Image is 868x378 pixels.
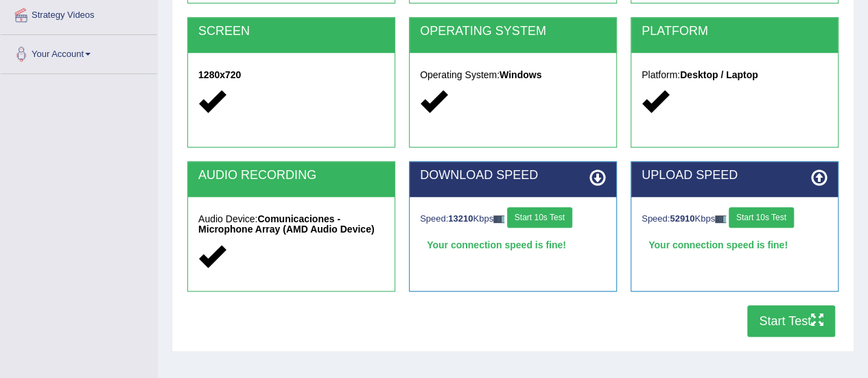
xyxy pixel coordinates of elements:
[420,235,606,255] div: Your connection speed is fine!
[198,214,384,235] h5: Audio Device:
[198,169,384,182] h2: AUDIO RECORDING
[642,25,828,38] h2: PLATFORM
[747,305,835,337] button: Start Test
[448,213,473,224] strong: 13210
[642,169,828,182] h2: UPLOAD SPEED
[420,207,606,231] div: Speed: Kbps
[420,70,606,80] h5: Operating System:
[670,213,694,224] strong: 52910
[715,215,726,223] img: ajax-loader-fb-connection.gif
[198,25,384,38] h2: SCREEN
[198,213,374,235] strong: Comunicaciones - Microphone Array (AMD Audio Device)
[507,207,572,228] button: Start 10s Test
[500,69,541,80] strong: Windows
[642,70,828,80] h5: Platform:
[420,169,606,182] h2: DOWNLOAD SPEED
[420,25,606,38] h2: OPERATING SYSTEM
[198,69,241,80] strong: 1280x720
[729,207,794,228] button: Start 10s Test
[642,207,828,231] div: Speed: Kbps
[680,69,758,80] strong: Desktop / Laptop
[1,35,157,69] a: Your Account
[642,235,828,255] div: Your connection speed is fine!
[493,215,504,223] img: ajax-loader-fb-connection.gif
